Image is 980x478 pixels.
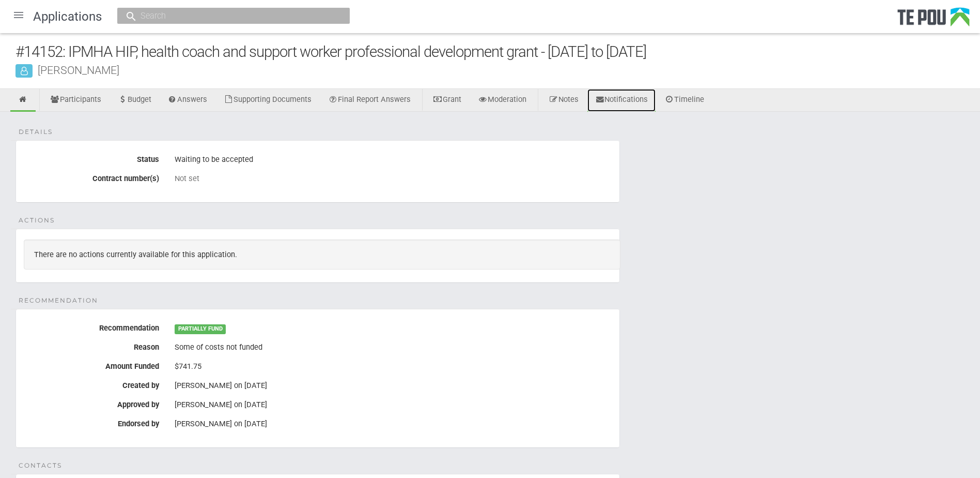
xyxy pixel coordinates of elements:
label: Endorsed by [16,415,167,428]
a: Grant [425,89,469,112]
div: #14152: IPMHA HIP, health coach and support worker professional development grant - [DATE] to [DATE] [15,41,980,63]
label: Contract number(s) [16,170,167,183]
div: [PERSON_NAME] on [DATE] [175,400,612,409]
span: Details [19,127,53,137]
label: Approved by [16,396,167,409]
label: Reason [16,339,167,352]
input: Search [137,10,319,21]
a: Notes [541,89,586,112]
a: Notifications [587,89,656,112]
a: Timeline [657,89,712,112]
label: Status [16,151,167,164]
span: Actions [19,216,55,225]
label: Recommendation [16,320,167,333]
a: Answers [160,89,215,112]
div: $741.75 [175,358,612,376]
div: There are no actions currently available for this application. [24,240,620,270]
span: PARTIALLY FUND [175,324,226,334]
div: [PERSON_NAME] on [DATE] [175,381,612,390]
a: Final Report Answers [320,89,418,112]
a: Participants [42,89,109,112]
span: Recommendation [19,296,98,305]
label: Amount Funded [16,358,167,371]
a: Moderation [470,89,534,112]
div: Some of costs not funded [175,339,612,356]
a: Budget [110,89,159,112]
label: Created by [16,377,167,390]
div: [PERSON_NAME] [15,65,980,76]
div: [PERSON_NAME] on [DATE] [175,419,612,428]
span: Contacts [19,461,62,470]
div: Waiting to be accepted [175,151,612,169]
a: Supporting Documents [216,89,319,112]
div: Not set [175,174,612,183]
